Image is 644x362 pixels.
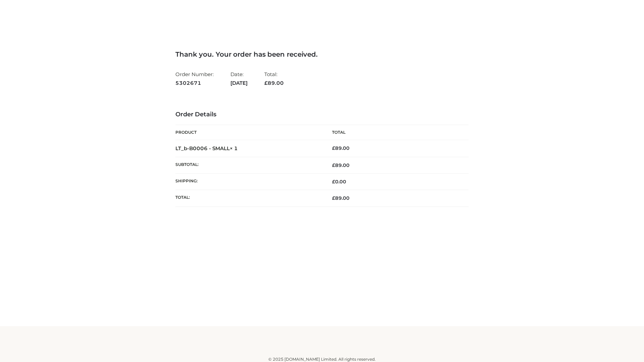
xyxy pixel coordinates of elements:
[175,111,469,118] h3: Order Details
[175,79,214,87] strong: 5302671
[332,195,335,201] span: £
[175,145,238,152] strong: LT_b-B0006 - SMALL
[322,125,469,140] th: Total
[175,125,322,140] th: Product
[332,179,335,185] span: £
[230,68,248,89] li: Date:
[175,174,322,190] th: Shipping:
[175,190,322,206] th: Total:
[230,79,248,87] strong: [DATE]
[332,179,346,185] bdi: 0.00
[264,80,268,86] span: £
[264,68,284,89] li: Total:
[264,80,284,86] span: 89.00
[332,195,350,201] span: 89.00
[175,157,322,173] th: Subtotal:
[175,50,469,58] h3: Thank you. Your order has been received.
[230,145,238,152] strong: × 1
[332,145,335,151] span: £
[332,145,350,151] bdi: 89.00
[332,162,350,168] span: 89.00
[175,68,214,89] li: Order Number:
[332,162,335,168] span: £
